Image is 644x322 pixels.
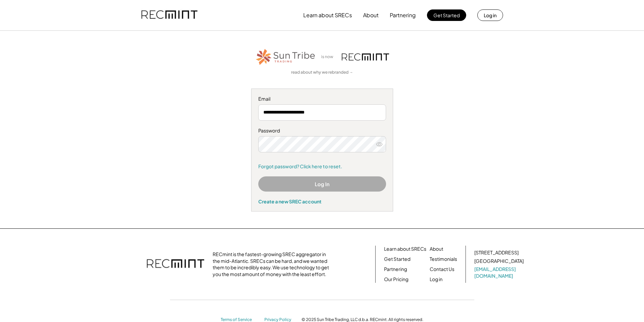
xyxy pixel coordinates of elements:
[291,70,353,75] a: read about why we rebranded →
[430,246,443,252] a: About
[363,8,379,22] button: About
[319,54,338,60] div: is now
[141,4,197,27] img: recmint-logotype%403x.png
[430,276,443,283] a: Log in
[342,53,389,60] img: recmint-logotype%403x.png
[474,258,524,265] div: [GEOGRAPHIC_DATA]
[384,276,408,283] a: Our Pricing
[258,163,386,170] a: Forgot password? Click here to reset.
[258,96,386,102] div: Email
[474,266,525,279] a: [EMAIL_ADDRESS][DOMAIN_NAME]
[384,246,426,252] a: Learn about SRECs
[258,176,386,192] button: Log In
[390,8,416,22] button: Partnering
[384,266,407,273] a: Partnering
[427,9,466,21] button: Get Started
[430,256,457,263] a: Testimonials
[384,256,410,263] a: Get Started
[430,266,454,273] a: Contact Us
[474,249,519,256] div: [STREET_ADDRESS]
[213,251,333,277] div: RECmint is the fastest-growing SREC aggregator in the mid-Atlantic. SRECs can be hard, and we wan...
[303,8,352,22] button: Learn about SRECs
[255,48,316,66] img: STT_Horizontal_Logo%2B-%2BColor.png
[477,9,503,21] button: Log in
[147,252,204,276] img: recmint-logotype%403x.png
[258,127,386,134] div: Password
[258,198,386,204] div: Create a new SREC account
